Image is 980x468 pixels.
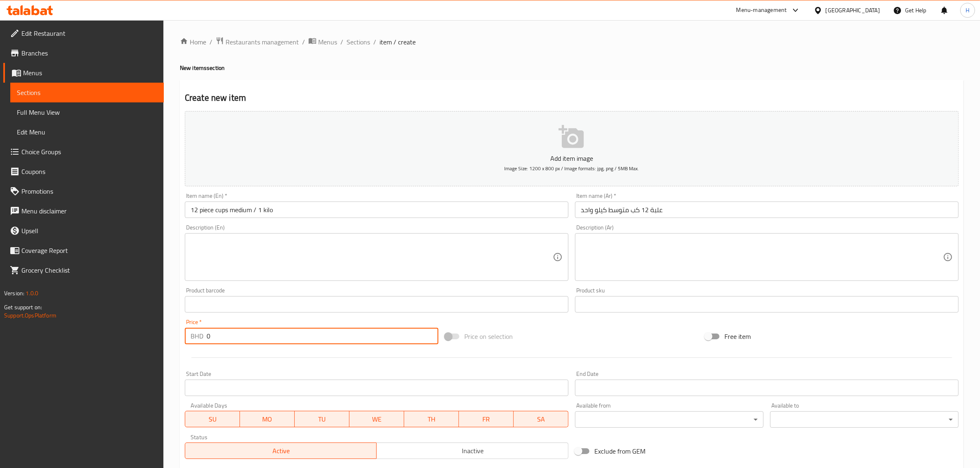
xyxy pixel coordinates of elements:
a: Edit Menu [10,122,164,142]
li: / [302,37,305,47]
a: Sections [10,83,164,102]
span: Branches [21,48,157,58]
span: Full Menu View [17,107,157,117]
a: Restaurants management [216,37,299,47]
a: Coupons [3,162,164,181]
button: SA [514,411,568,427]
button: TH [404,411,459,427]
span: Grocery Checklist [21,265,157,275]
span: WE [353,413,401,425]
span: Menus [23,68,157,78]
span: Active [189,445,374,457]
a: Promotions [3,181,164,201]
input: Please enter product sku [575,296,959,313]
li: / [373,37,376,47]
span: Sections [17,88,157,97]
span: item / create [379,37,416,47]
span: Upsell [21,226,157,236]
a: Edit Restaurant [3,23,164,43]
span: Version: [4,288,24,299]
li: / [340,37,343,47]
button: MO [240,411,295,427]
a: Support.OpsPlatform [4,310,56,321]
span: H [966,6,969,15]
a: Home [180,37,206,47]
span: Edit Restaurant [21,28,157,38]
span: SU [189,413,237,425]
input: Please enter product barcode [185,296,568,313]
a: Branches [3,43,164,63]
span: Restaurants management [226,37,299,47]
a: Sections [347,37,370,47]
span: Menus [318,37,337,47]
span: SA [517,413,565,425]
button: WE [349,411,404,427]
span: Free item [724,331,751,341]
span: TU [298,413,346,425]
a: Menus [3,63,164,83]
span: Get support on: [4,302,42,313]
button: Add item imageImage Size: 1200 x 800 px / Image formats: jpg, png / 5MB Max. [185,111,959,186]
a: Grocery Checklist [3,260,164,280]
input: Please enter price [207,328,438,344]
span: Coverage Report [21,246,157,255]
button: SU [185,411,240,427]
h2: Create new item [185,92,959,104]
button: FR [459,411,514,427]
p: BHD [191,331,203,341]
a: Choice Groups [3,142,164,162]
span: 1.0.0 [26,288,38,299]
li: / [210,37,212,47]
span: Image Size: 1200 x 800 px / Image formats: jpg, png / 5MB Max. [504,164,639,173]
span: Price on selection [464,331,513,341]
a: Coverage Report [3,241,164,260]
a: Menus [308,37,337,47]
span: Choice Groups [21,147,157,157]
input: Enter name En [185,202,568,218]
button: Inactive [376,443,568,459]
span: Promotions [21,186,157,196]
p: Add item image [198,153,946,163]
span: Menu disclaimer [21,206,157,216]
span: TH [407,413,456,425]
button: Active [185,443,377,459]
div: ​ [770,411,959,428]
input: Enter name Ar [575,202,959,218]
h4: New items section [180,64,964,72]
div: ​ [575,411,764,428]
span: Coupons [21,167,157,176]
span: Exclude from GEM [594,446,645,456]
span: FR [462,413,510,425]
a: Menu disclaimer [3,201,164,221]
div: Menu-management [736,5,787,15]
button: TU [295,411,349,427]
span: Edit Menu [17,127,157,137]
a: Full Menu View [10,102,164,122]
a: Upsell [3,221,164,241]
span: MO [243,413,291,425]
div: [GEOGRAPHIC_DATA] [826,6,880,15]
span: Inactive [380,445,565,457]
nav: breadcrumb [180,37,964,47]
